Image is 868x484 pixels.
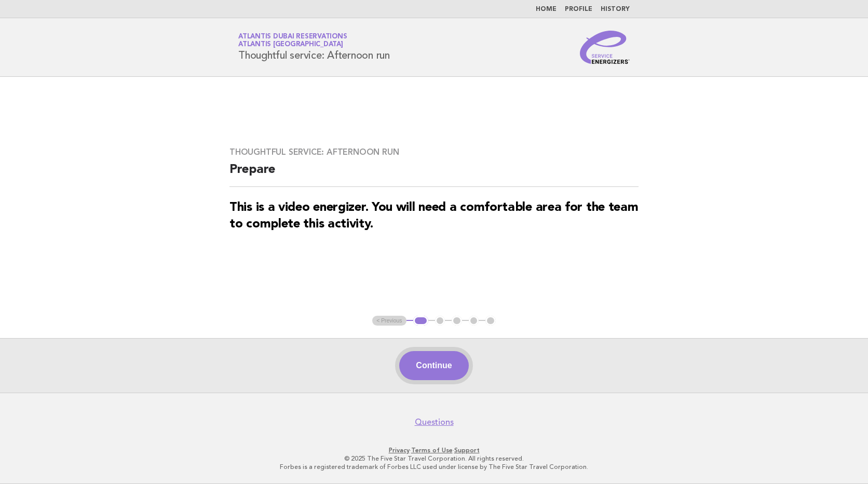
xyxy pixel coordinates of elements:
a: History [601,6,630,12]
button: Continue [399,351,468,380]
h3: Thoughtful service: Afternoon run [229,147,639,157]
p: Forbes is a registered trademark of Forbes LLC used under license by The Five Star Travel Corpora... [116,463,752,471]
span: Atlantis [GEOGRAPHIC_DATA] [238,42,343,48]
p: © 2025 The Five Star Travel Corporation. All rights reserved. [116,454,752,463]
a: Atlantis Dubai ReservationsAtlantis [GEOGRAPHIC_DATA] [238,33,347,48]
img: Service Energizers [580,31,630,64]
strong: This is a video energizer. You will need a comfortable area for the team to complete this activity. [229,201,638,231]
button: 1 [413,316,428,326]
a: Profile [565,6,592,12]
a: Questions [415,417,454,427]
a: Home [536,6,557,12]
p: · · [116,446,752,454]
a: Privacy [389,447,410,454]
a: Terms of Use [411,447,453,454]
h2: Prepare [229,162,639,187]
h1: Thoughtful service: Afternoon run [238,34,390,61]
a: Support [454,447,480,454]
